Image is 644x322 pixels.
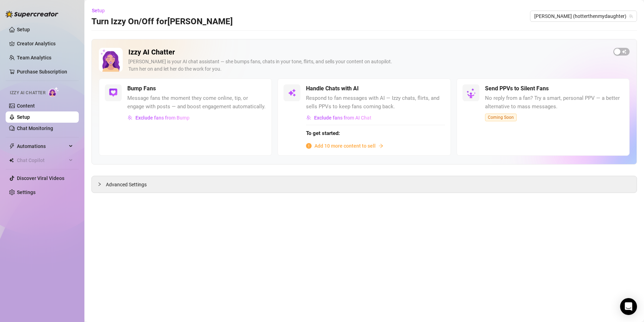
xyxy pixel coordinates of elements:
[10,90,45,96] span: Izzy AI Chatter
[306,112,372,123] button: Exclude fans from AI Chat
[17,114,30,120] a: Setup
[17,38,73,49] a: Creator Analytics
[288,89,296,97] img: svg%3e
[17,103,35,109] a: Content
[127,112,190,123] button: Exclude fans from Bump
[106,181,147,188] span: Advanced Settings
[314,115,371,121] span: Exclude fans from AI Chat
[306,115,311,120] img: svg%3e
[17,189,36,195] a: Settings
[99,48,123,72] img: Izzy AI Chatter
[17,27,30,32] a: Setup
[17,125,53,131] a: Chat Monitoring
[91,16,233,27] h3: Turn Izzy On/Off for [PERSON_NAME]
[314,142,376,150] span: Add 10 more content to sell
[17,55,51,60] a: Team Analytics
[485,84,549,93] h5: Send PPVs to Silent Fans
[135,115,190,121] span: Exclude fans from Bump
[128,115,133,120] img: svg%3e
[466,88,478,99] img: silent-fans-ppv-o-N6Mmdf.svg
[534,11,633,21] span: Julia (hotterthenmydaughter)
[91,5,110,16] button: Setup
[306,143,312,149] span: info-circle
[306,84,359,93] h5: Handle Chats with AI
[306,94,445,111] span: Respond to fan messages with AI — Izzy chats, flirts, and sells PPVs to keep fans coming back.
[620,298,637,315] div: Open Intercom Messenger
[128,48,608,57] h2: Izzy AI Chatter
[109,89,117,97] img: svg%3e
[17,141,67,152] span: Automations
[92,8,105,13] span: Setup
[6,11,58,18] img: logo-BBDzfeDw.svg
[9,158,14,163] img: Chat Copilot
[378,143,383,148] span: arrow-right
[9,143,15,149] span: thunderbolt
[17,155,67,166] span: Chat Copilot
[17,175,64,181] a: Discover Viral Videos
[48,87,59,97] img: AI Chatter
[629,14,633,18] span: team
[485,114,517,121] span: Coming Soon
[127,84,156,93] h5: Bump Fans
[17,69,67,75] a: Purchase Subscription
[128,58,608,73] div: [PERSON_NAME] is your AI chat assistant — she bumps fans, chats in your tone, flirts, and sells y...
[306,130,340,136] strong: To get started:
[127,94,266,111] span: Message fans the moment they come online, tip, or engage with posts — and boost engagement automa...
[97,180,106,188] div: collapsed
[97,182,102,186] span: collapsed
[485,94,624,111] span: No reply from a fan? Try a smart, personal PPV — a better alternative to mass messages.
